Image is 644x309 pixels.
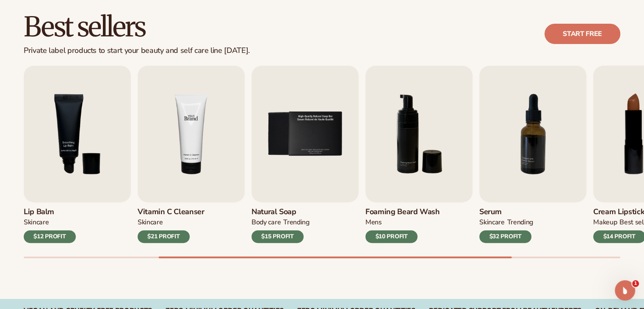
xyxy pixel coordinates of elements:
h3: Lip Balm [24,207,76,217]
div: mens [365,218,382,227]
div: $15 PROFIT [252,230,304,243]
img: Shopify Image 8 [138,66,245,202]
h3: Vitamin C Cleanser [138,207,205,217]
div: TRENDING [507,218,533,227]
h3: Natural Soap [252,207,310,217]
a: 6 / 9 [365,66,473,243]
div: Private label products to start your beauty and self care line [DATE]. [24,46,250,55]
div: $32 PROFIT [479,230,531,243]
a: Start free [544,24,620,44]
div: $12 PROFIT [24,230,76,243]
a: 3 / 9 [24,66,131,243]
h3: Serum [479,207,533,217]
h2: Best sellers [24,13,250,41]
h3: Foaming beard wash [365,207,440,217]
div: $21 PROFIT [138,230,190,243]
a: 4 / 9 [138,66,245,243]
div: SKINCARE [479,218,504,227]
div: BODY Care [252,218,281,227]
a: 5 / 9 [252,66,359,243]
iframe: Intercom live chat [615,280,635,301]
div: Skincare [138,218,163,227]
div: MAKEUP [593,218,617,227]
div: $10 PROFIT [365,230,417,243]
div: TRENDING [283,218,309,227]
a: 7 / 9 [479,66,586,243]
div: SKINCARE [24,218,49,227]
span: 1 [632,280,639,287]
